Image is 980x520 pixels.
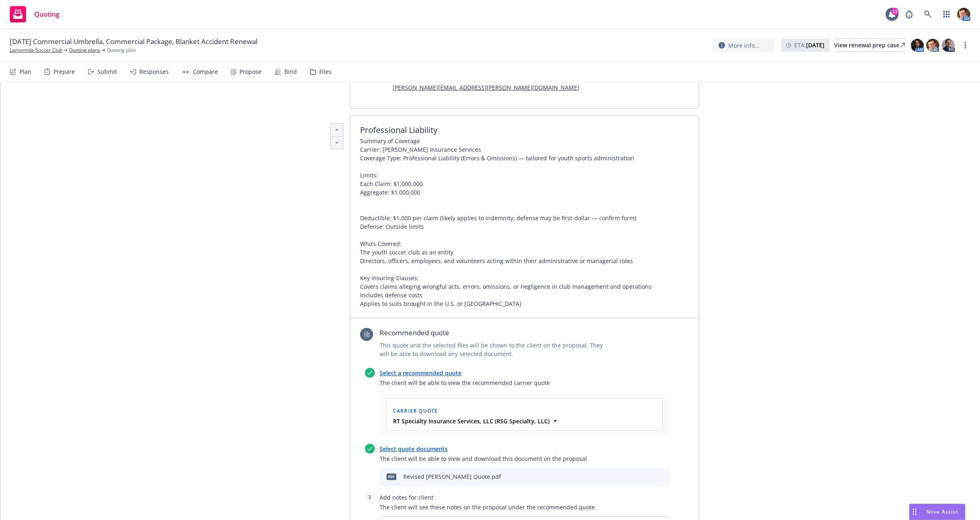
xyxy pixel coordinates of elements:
span: pdf [387,474,396,480]
span: More info... [728,41,760,50]
span: This quote and the selected files will be shown to the client on the proposal. They will be able ... [380,341,612,358]
div: Bind [284,69,297,75]
span: Professional Liability [360,125,689,135]
span: Quoting plan [107,46,136,54]
span: The client will be able to view and download this document on the proposal [380,454,669,463]
img: photo [957,8,970,21]
button: More info... [712,39,775,52]
button: Nova Assist [909,504,965,520]
img: photo [911,39,924,52]
button: download file [633,472,639,482]
span: Carrier Quote [393,407,438,414]
div: Compare [193,69,218,75]
img: photo [926,39,939,52]
a: Report a Bug [901,6,917,22]
span: Recommended quote [380,328,612,338]
button: preview file [646,472,653,482]
a: Select a recommended quote [380,369,461,377]
button: archive file [659,472,666,482]
span: Quoting [34,11,59,18]
div: 13 [891,8,899,15]
div: Responses [139,69,169,75]
strong: RT Specialty Insurance Services, LLC (RSG Specialty, LLC) [393,417,549,425]
span: [DATE] Commercial Umbrella, Commercial Package, Blanket Accident Renewal [10,37,257,46]
div: Revised [PERSON_NAME] Quote.pdf [403,472,501,481]
div: Files [319,69,332,75]
span: Nova Assist [926,508,958,515]
div: Plan [20,69,31,75]
span: ETA : [794,41,824,49]
strong: [DATE] [806,41,824,49]
div: Propose [240,69,261,75]
a: more [960,40,970,50]
span: The client will be able to view the recommended carrier quote [380,378,669,387]
span: The client will see these notes on the proposal under the recommended quote. [380,503,669,511]
div: Drag to move [910,504,920,520]
a: Quoting plans [69,46,100,54]
div: Prepare [53,69,75,75]
a: Quoting [7,3,63,26]
div: Submit [97,69,117,75]
a: Select quote documents [380,445,448,453]
a: Switch app [938,6,955,22]
img: photo [942,39,955,52]
span: Summary of Coverage Carrier: [PERSON_NAME] Insurance Services Coverage Type: Professional Liabili... [360,137,652,308]
a: Add notes for client [380,493,433,501]
a: View renewal prep case [834,39,905,52]
a: Search [920,6,936,22]
a: Lamorinda Soccer Club [10,46,62,54]
a: [PERSON_NAME][EMAIL_ADDRESS][PERSON_NAME][DOMAIN_NAME] [393,84,579,91]
div: 3 [365,492,375,502]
